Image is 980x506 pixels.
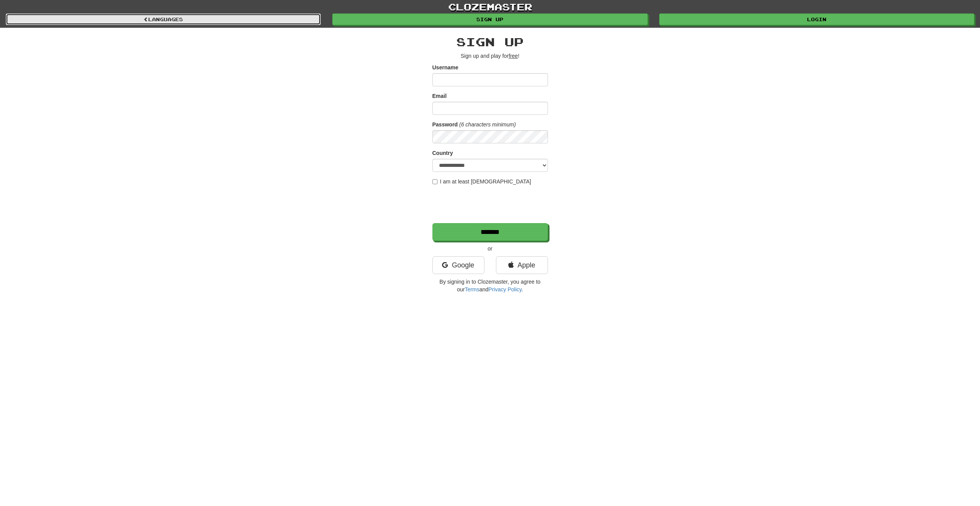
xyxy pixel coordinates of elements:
[432,64,459,71] label: Username
[332,13,647,25] a: Sign up
[432,92,447,100] label: Email
[432,256,484,274] a: Google
[432,35,548,48] h2: Sign up
[432,52,548,60] p: Sign up and play for !
[432,278,548,293] p: By signing in to Clozemaster, you agree to our and .
[496,256,548,274] a: Apple
[488,286,521,293] a: Privacy Policy
[659,13,974,25] a: Login
[432,149,453,157] label: Country
[459,121,516,128] em: (6 characters minimum)
[432,245,548,252] p: or
[432,121,458,128] label: Password
[465,286,479,293] a: Terms
[432,189,549,219] iframe: reCAPTCHA
[432,178,531,185] label: I am at least [DEMOGRAPHIC_DATA]
[6,13,321,25] a: Languages
[432,179,437,184] input: I am at least [DEMOGRAPHIC_DATA]
[509,53,518,59] u: free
